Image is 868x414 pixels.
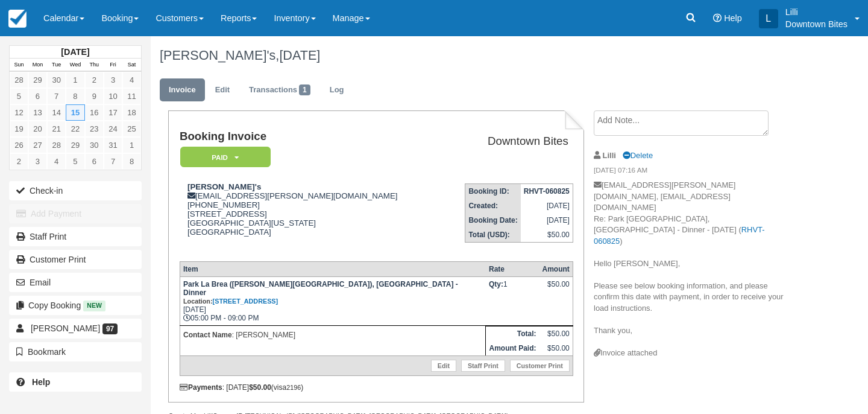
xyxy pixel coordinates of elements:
[9,296,142,315] button: Copy Booking New
[83,301,105,311] span: New
[9,273,142,292] button: Email
[10,104,28,121] a: 12
[521,213,573,228] td: [DATE]
[539,261,573,276] th: Amount
[104,72,122,88] a: 3
[539,326,573,341] td: $50.00
[9,227,142,246] a: Staff Print
[524,187,570,196] strong: RHVT-060825
[510,360,570,372] a: Customer Print
[122,137,141,153] a: 1
[759,9,778,28] div: L
[66,88,84,104] a: 8
[104,137,122,153] a: 31
[213,298,278,305] a: [STREET_ADDRESS]
[594,180,793,348] p: [EMAIL_ADDRESS][PERSON_NAME][DOMAIN_NAME], [EMAIL_ADDRESS][DOMAIN_NAME] Re: Park [GEOGRAPHIC_DATA...
[249,383,271,392] strong: $50.00
[85,137,104,153] a: 30
[47,153,66,170] a: 4
[713,14,722,22] i: Help
[28,104,47,121] a: 13
[66,104,84,121] a: 15
[486,341,539,356] th: Amount Paid:
[66,59,84,72] th: Wed
[10,88,28,104] a: 5
[180,182,442,252] div: [EMAIL_ADDRESS][PERSON_NAME][DOMAIN_NAME] [PHONE_NUMBER] [STREET_ADDRESS] [GEOGRAPHIC_DATA][US_ST...
[286,384,301,391] small: 2196
[465,213,521,228] th: Booking Date:
[180,383,573,392] div: : [DATE] (visa )
[28,59,47,72] th: Mon
[9,342,142,361] button: Bookmark
[521,199,573,213] td: [DATE]
[10,121,28,137] a: 19
[465,228,521,243] th: Total (USD):
[180,276,485,325] td: [DATE] 05:00 PM - 09:00 PM
[122,121,141,137] a: 25
[28,121,47,137] a: 20
[603,151,616,160] strong: Lilli
[465,184,521,199] th: Booking ID:
[104,104,122,121] a: 17
[187,182,261,191] strong: [PERSON_NAME]'s
[102,323,118,334] span: 97
[465,199,521,213] th: Created:
[47,121,66,137] a: 21
[9,319,142,338] a: [PERSON_NAME] 97
[594,225,765,246] a: RHVT-060825
[85,72,104,88] a: 2
[594,348,793,359] div: Invoice attached
[785,18,848,30] p: Downtown Bites
[160,78,205,102] a: Invoice
[299,84,310,95] span: 1
[180,147,271,168] em: Paid
[623,151,653,160] a: Delete
[32,377,50,387] b: Help
[521,228,573,243] td: $50.00
[85,88,104,104] a: 9
[486,261,539,276] th: Rate
[180,261,485,276] th: Item
[28,153,47,170] a: 3
[431,360,456,372] a: Edit
[85,59,104,72] th: Thu
[10,137,28,153] a: 26
[85,104,104,121] a: 16
[122,72,141,88] a: 4
[461,360,505,372] a: Staff Print
[31,323,100,333] span: [PERSON_NAME]
[183,331,232,339] strong: Contact Name
[61,47,89,57] strong: [DATE]
[10,72,28,88] a: 28
[594,165,793,179] em: [DATE] 07:16 AM
[122,104,141,121] a: 18
[47,59,66,72] th: Tue
[104,88,122,104] a: 10
[447,135,568,148] h2: Downtown Bites
[206,78,239,102] a: Edit
[47,137,66,153] a: 28
[180,130,442,143] h1: Booking Invoice
[486,276,539,325] td: 1
[9,250,142,269] a: Customer Print
[66,153,84,170] a: 5
[28,88,47,104] a: 6
[180,383,222,392] strong: Payments
[321,78,353,102] a: Log
[724,13,742,23] span: Help
[10,153,28,170] a: 2
[104,153,122,170] a: 7
[9,181,142,200] button: Check-in
[9,204,142,223] button: Add Payment
[240,78,319,102] a: Transactions1
[122,88,141,104] a: 11
[85,121,104,137] a: 23
[122,153,141,170] a: 8
[10,59,28,72] th: Sun
[28,72,47,88] a: 29
[47,88,66,104] a: 7
[539,341,573,356] td: $50.00
[66,137,84,153] a: 29
[47,72,66,88] a: 30
[160,48,793,63] h1: [PERSON_NAME]'s,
